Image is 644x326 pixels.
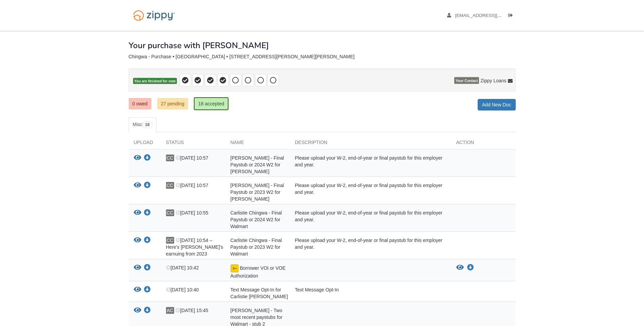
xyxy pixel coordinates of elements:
div: Description [290,139,451,149]
a: Download Borrower VOI or VOE Authorization [467,265,474,270]
span: CC [166,155,174,161]
span: CC [166,182,174,189]
span: [PERSON_NAME] - Final Paystub or 2024 W2 for [PERSON_NAME] [231,155,284,174]
div: Status [161,139,225,149]
button: View Carlistie Chingwa - Final Paystub or 2024 W2 for Walmart [134,209,141,217]
a: Download Carlistie Chingwa - Final Paystub or 2023 W2 for Walmart [144,238,151,243]
div: Please upload your W-2, end-of-year or final paystub for this employer and year. [290,237,451,257]
button: View Anakin Chingwa - Final Paystub or 2024 W2 for MCDONALD'S [134,155,141,162]
button: View Borrower VOI or VOE Authorization [134,264,141,271]
span: CC [166,209,174,216]
span: Text Message Opt-In for Carlistie [PERSON_NAME] [231,287,288,299]
span: Carlistie Chingwa - Final Paystub or 2024 W2 for Walmart [231,210,282,229]
button: View Carlistie Chingwa - Two most recent paystubs for Walmart - stub 2 [134,307,141,314]
div: Upload [129,139,161,149]
a: Download Anakin Chingwa - Final Paystub or 2024 W2 for MCDONALD'S [144,156,151,161]
span: achingwa1990@gmail.com [455,13,533,18]
div: Text Message Opt-In [290,286,451,300]
a: Download Anakin Chingwa - Final Paystub or 2023 W2 for MCDONALD'S [144,183,151,188]
a: Download Text Message Opt-In for Carlistie Jean Chingwa [144,287,151,293]
a: Misc [129,117,157,132]
div: Please upload your W-2, end-of-year or final paystub for this employer and year. [290,209,451,230]
div: Chingwa - Purchase • [GEOGRAPHIC_DATA] • [STREET_ADDRESS][PERSON_NAME][PERSON_NAME] [129,54,516,60]
span: [DATE] 15:45 [175,308,208,313]
div: Please upload your W-2, end-of-year or final paystub for this employer and year. [290,155,451,175]
a: Log out [508,13,516,20]
span: [DATE] 10:55 [176,210,208,216]
span: [DATE] 10:57 [176,155,208,161]
span: Borrower VOI or VOE Authorization [231,265,286,279]
a: Download Carlistie Chingwa - Two most recent paystubs for Walmart - stub 2 [144,308,151,313]
a: 0 owed [129,98,151,109]
button: View Carlistie Chingwa - Final Paystub or 2023 W2 for Walmart [134,237,141,244]
span: Zippy Loans [480,77,506,84]
button: View Borrower VOI or VOE Authorization [456,264,464,271]
h1: Your purchase with [PERSON_NAME] [129,41,269,50]
a: Download Borrower VOI or VOE Authorization [144,265,151,271]
span: [DATE] 10:54 – Here's [PERSON_NAME]'s earnuing from 2023 [166,238,223,257]
a: 18 accepted [194,97,228,110]
a: Download Carlistie Chingwa - Final Paystub or 2024 W2 for Walmart [144,210,151,216]
span: CC [166,237,174,244]
a: 27 pending [157,98,188,109]
div: Please upload your W-2, end-of-year or final paystub for this employer and year. [290,182,451,202]
img: Document accepted [231,264,239,272]
span: [PERSON_NAME] - Final Paystub or 2023 W2 for [PERSON_NAME] [231,183,284,202]
span: 18 [142,121,152,128]
span: Your Contact [454,77,479,84]
div: Name [225,139,290,149]
button: View Anakin Chingwa - Final Paystub or 2023 W2 for MCDONALD'S [134,182,141,189]
img: Logo [129,7,179,24]
span: You are finished for now [133,78,177,84]
span: AC [166,307,174,314]
div: Action [451,139,516,149]
span: Carlistie Chingwa - Final Paystub or 2023 W2 for Walmart [231,238,282,257]
span: [DATE] 10:40 [166,287,199,292]
span: [DATE] 10:57 [176,183,208,188]
a: edit profile [447,13,533,20]
button: View Text Message Opt-In for Carlistie Jean Chingwa [134,286,141,293]
a: Add New Doc [478,99,516,110]
span: [DATE] 10:42 [166,265,199,270]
